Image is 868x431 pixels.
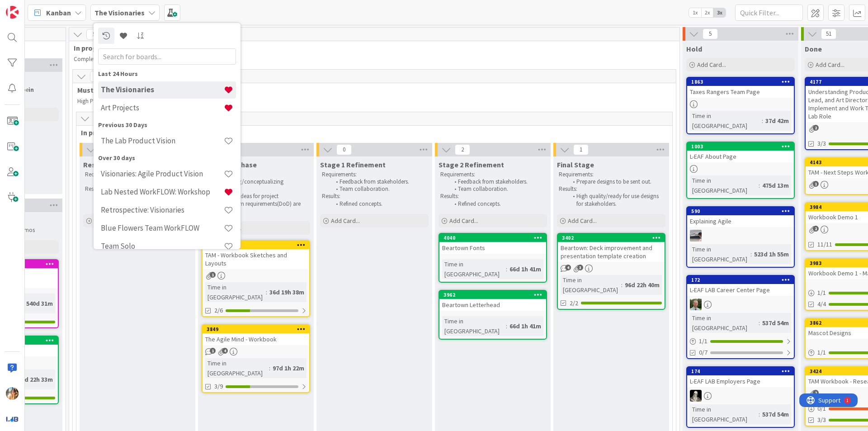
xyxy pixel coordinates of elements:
[203,185,308,193] p: Results:
[440,193,545,200] p: Results:
[559,185,664,193] p: Results:
[101,136,224,145] h4: The Lab Product Vision
[210,348,216,354] span: 1
[331,185,427,193] li: Team collaboration.
[507,264,543,274] div: 66d 1h 41m
[817,240,832,249] span: 11/11
[46,7,71,18] span: Kanban
[813,390,819,396] span: 2
[570,298,578,308] span: 2/2
[558,234,665,242] div: 3402
[690,111,762,131] div: Time in [GEOGRAPHIC_DATA]
[557,233,665,310] a: 3402Beartown: Deck improvement and presentation template creationTime in [GEOGRAPHIC_DATA]:96d 22...
[559,171,664,178] p: Requirements:
[74,43,668,52] span: In progress
[507,321,543,331] div: 66d 1h 41m
[752,249,791,259] div: 523d 1h 55m
[821,28,836,39] span: 51
[697,61,726,69] span: Add Card...
[440,171,545,178] p: Requirements:
[98,153,236,163] div: Over 30 days
[805,44,822,53] span: Done
[83,160,114,169] span: Research
[687,207,794,215] div: 590
[98,48,236,65] input: Search for boards...
[90,71,105,82] span: 5
[320,160,386,169] span: Stage 1 Refinement
[687,367,794,375] div: 174
[85,171,190,178] p: Requirements:
[687,336,794,347] div: 1/1
[690,175,759,195] div: Time in [GEOGRAPHIC_DATA]
[6,412,19,425] img: avatar
[439,234,546,242] div: 4040
[203,249,309,269] div: TAM - Workbook Sketches and Layouts
[443,235,546,241] div: 4040
[336,144,352,155] span: 0
[568,217,597,225] span: Add Card...
[690,313,759,333] div: Time in [GEOGRAPHIC_DATA]
[439,233,547,283] a: 4040Beartown FontsTime in [GEOGRAPHIC_DATA]:66d 1h 41m
[690,298,702,310] img: SH
[47,4,49,11] div: 1
[212,178,309,185] li: Drawing/conceptualizing
[687,207,794,227] div: 590Explaining Agile
[86,29,102,40] span: 5
[623,280,662,290] div: 96d 22h 40m
[687,276,794,284] div: 172
[203,171,308,178] p: Requirements:
[101,242,224,251] h4: Team Solo
[689,8,701,17] span: 1x
[759,409,760,419] span: :
[817,415,826,425] span: 3/3
[6,387,19,400] img: JF
[557,160,594,169] span: Final Stage
[449,200,546,208] li: Refined concepts.
[687,284,794,296] div: L-EAF LAB Career Center Page
[690,404,759,424] div: Time in [GEOGRAPHIC_DATA]
[212,200,309,215] li: Minimum requirements(DoD) are met
[565,265,571,270] span: 4
[687,375,794,387] div: L-EAF LAB Employers Page
[687,78,794,98] div: 1863Taxes Rangers Team Page
[713,8,726,17] span: 3x
[212,193,309,200] li: Rough ideas for project
[442,316,506,336] div: Time in [GEOGRAPHIC_DATA]
[101,187,224,196] h4: Lab Nested WorkFLOW: Workshop
[203,325,309,333] div: 3849
[699,336,708,346] span: 1 / 1
[81,128,661,137] span: In progress
[439,290,547,340] a: 3962Beartown LetterheadTime in [GEOGRAPHIC_DATA]:66d 1h 41m
[98,69,236,79] div: Last 24 Hours
[439,291,546,299] div: 3962
[686,77,795,134] a: 1863Taxes Rangers Team PageTime in [GEOGRAPHIC_DATA]:37d 42m
[77,98,661,105] p: High Priority Task(s)
[568,178,664,185] li: Prepare designs to be sent out.
[101,169,224,178] h4: Visionaries: Agile Product Vision
[210,272,216,278] span: 1
[24,298,55,308] div: 540d 31m
[691,368,794,374] div: 174
[207,242,309,248] div: 4144
[101,205,224,214] h4: Retrospective: Visionaries
[687,298,794,310] div: SH
[269,363,270,373] span: :
[686,44,702,53] span: Hold
[442,259,506,279] div: Time in [GEOGRAPHIC_DATA]
[267,287,307,297] div: 36d 19h 38m
[817,299,826,309] span: 4/4
[759,318,760,328] span: :
[13,374,55,384] div: 432d 22h 33m
[203,241,309,269] div: 4144TAM - Workbook Sketches and Layouts
[813,181,819,187] span: 1
[760,409,791,419] div: 537d 54m
[577,265,583,270] span: 3
[735,5,803,21] input: Quick Filter...
[101,85,224,94] h4: The Visionaries
[439,160,504,169] span: Stage 2 Refinement
[762,116,763,126] span: :
[687,142,794,162] div: 1003L-EAF About Page
[687,215,794,227] div: Explaining Agile
[817,288,826,298] span: 1 / 1
[203,325,309,345] div: 3849The Agile Mind - Workbook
